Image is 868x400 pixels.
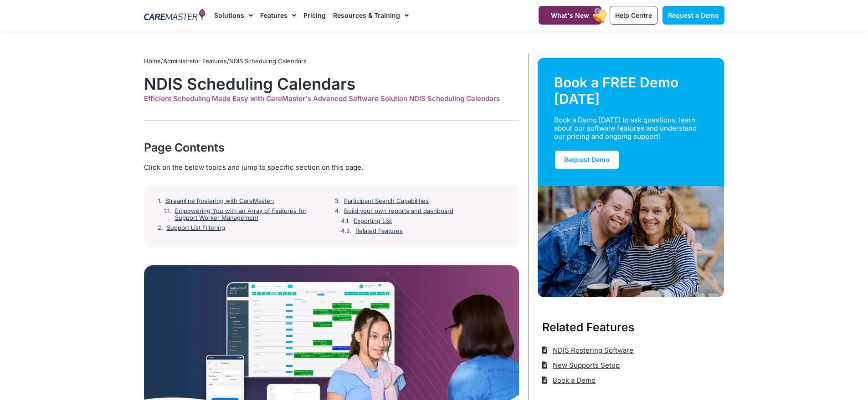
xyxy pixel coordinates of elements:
div: Page Contents [144,139,519,156]
a: Support List Filtering [167,224,225,232]
a: NDIS Rostering Software [542,343,634,358]
span: Book a Demo [550,373,596,388]
a: Related Features [355,228,403,235]
a: Help Centre [610,6,657,25]
a: Administrator Features [163,57,227,65]
div: Book a Demo [DATE] to ask questions, learn about our software features and understand our pricing... [554,116,697,141]
span: NDIS Scheduling Calendars [229,57,307,65]
a: Request Demo [554,150,620,170]
a: Home [144,57,161,65]
span: Help Centre [615,11,652,19]
span: Request Demo [564,156,610,163]
span: What's New [551,11,589,19]
a: Streamline Rostering with CareMaster: [165,197,274,205]
a: Build your own reports and dashboard [344,208,453,215]
span: NDIS Rostering Software [550,343,633,358]
a: Book a Demo [542,373,596,388]
a: New Supports Setup [542,358,620,373]
div: Efficient Scheduling Made Easy with CareMaster's Advanced Software Solution NDIS Scheduling Calen... [144,95,519,103]
span: / / [144,57,307,65]
a: What's New [539,6,601,25]
a: Request a Demo [663,6,724,25]
h1: NDIS Scheduling Calendars [144,74,519,93]
span: Request a Demo [668,11,719,19]
div: Book a FREE Demo [DATE] [554,74,708,107]
h3: Related Features [542,319,720,335]
a: Participant Search Capabilities [344,197,429,205]
img: CareMaster Logo [144,9,205,22]
a: Exporting List [354,218,392,225]
a: Empowering You with an Array of Features for Support Worker Management [175,208,328,222]
img: Support Worker and NDIS Participant out for a coffee. [538,186,724,297]
div: Click on the below topics and jump to specific section on this page. [144,162,519,172]
span: New Supports Setup [550,358,620,373]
